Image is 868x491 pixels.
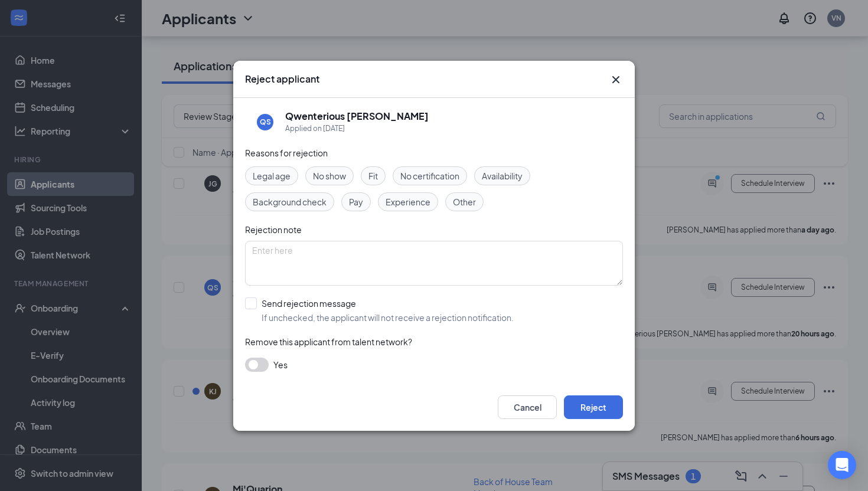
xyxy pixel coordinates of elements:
div: Open Intercom Messenger [828,451,856,479]
div: QS [260,117,271,127]
svg: Cross [609,73,623,87]
span: Experience [386,195,430,208]
span: Rejection note [245,224,302,235]
span: Yes [273,358,288,372]
span: Pay [349,195,363,208]
h5: Qwenterious [PERSON_NAME] [285,110,429,123]
h3: Reject applicant [245,73,319,86]
span: Fit [368,169,378,182]
span: Other [453,195,476,208]
button: Close [609,73,623,87]
span: Remove this applicant from talent network? [245,336,412,347]
span: Background check [253,195,327,208]
button: Reject [564,395,623,419]
div: Applied on [DATE] [285,123,429,135]
span: No show [313,169,346,182]
button: Cancel [498,395,557,419]
span: Reasons for rejection [245,148,328,158]
span: Availability [482,169,523,182]
span: Legal age [253,169,291,182]
span: No certification [400,169,459,182]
